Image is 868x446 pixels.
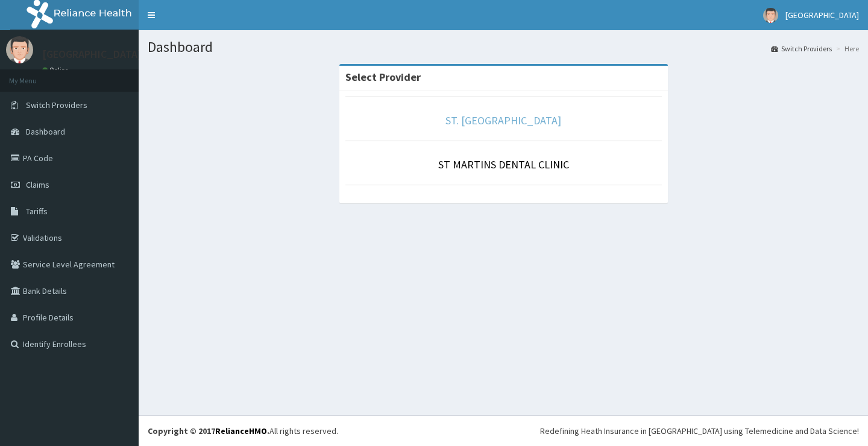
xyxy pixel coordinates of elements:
span: Dashboard [26,126,65,137]
p: [GEOGRAPHIC_DATA] [42,49,142,60]
img: User Image [763,8,778,23]
span: Claims [26,179,49,190]
a: Switch Providers [771,43,832,54]
a: Online [42,66,71,74]
a: ST. [GEOGRAPHIC_DATA] [445,113,561,127]
footer: All rights reserved. [139,415,868,446]
h1: Dashboard [148,39,859,55]
strong: Select Provider [345,70,421,84]
div: Redefining Heath Insurance in [GEOGRAPHIC_DATA] using Telemedicine and Data Science! [540,425,859,437]
span: [GEOGRAPHIC_DATA] [785,10,859,21]
img: User Image [6,36,33,63]
a: RelianceHMO [215,425,267,436]
a: ST MARTINS DENTAL CLINIC [438,158,569,171]
li: Here [833,43,859,54]
span: Tariffs [26,206,48,217]
strong: Copyright © 2017 . [148,425,269,436]
span: Switch Providers [26,100,87,110]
